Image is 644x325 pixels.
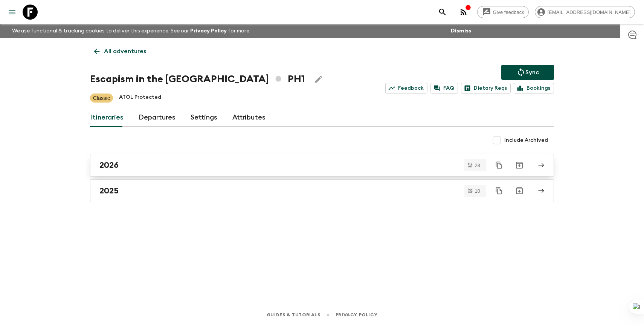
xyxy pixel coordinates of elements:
button: Sync adventure departures to the booking engine [501,65,554,80]
a: Give feedback [477,6,529,18]
a: Dietary Reqs [461,83,511,94]
p: Sync [525,68,539,77]
p: ATOL Protected [119,94,161,103]
a: Privacy Policy [336,311,377,319]
button: Edit Adventure Title [311,72,326,87]
a: 2026 [90,154,554,176]
a: Itineraries [90,109,124,127]
a: FAQ [430,83,458,94]
a: Privacy Policy [190,28,227,34]
p: We use functional & tracking cookies to deliver this experience. See our for more. [9,24,253,38]
span: Include Archived [504,136,548,144]
p: All adventures [104,47,146,56]
a: Guides & Tutorials [267,311,320,319]
h2: 2026 [99,160,119,170]
a: Feedback [385,83,427,94]
a: All adventures [90,44,150,59]
h1: Escapism in the [GEOGRAPHIC_DATA] PH1 [90,72,305,87]
span: 28 [470,163,485,168]
a: 2025 [90,179,554,202]
a: Attributes [232,109,266,127]
span: [EMAIL_ADDRESS][DOMAIN_NAME] [543,9,635,15]
div: [EMAIL_ADDRESS][DOMAIN_NAME] [535,6,635,18]
a: Bookings [514,83,554,94]
span: Give feedback [489,9,528,15]
a: Settings [191,109,217,127]
button: search adventures [435,5,450,20]
button: Archive [512,183,527,198]
p: Classic [93,94,110,102]
button: Duplicate [492,158,506,172]
span: 10 [470,189,485,193]
button: menu [5,5,20,20]
h2: 2025 [99,186,119,196]
a: Departures [139,109,175,127]
button: Archive [512,158,527,173]
button: Dismiss [449,26,473,36]
button: Duplicate [492,184,506,198]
